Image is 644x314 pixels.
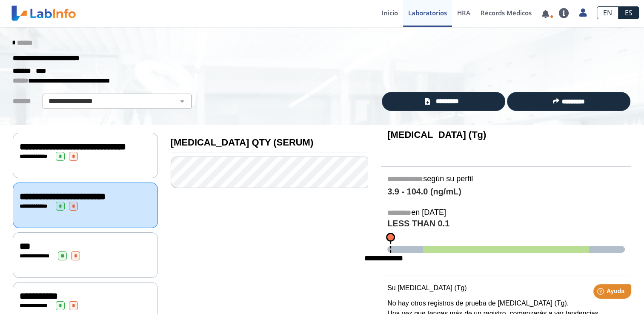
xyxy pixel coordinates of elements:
[387,219,625,229] h4: LESS THAN 0.1
[387,129,486,140] b: [MEDICAL_DATA] (Tg)
[568,281,635,305] iframe: Help widget launcher
[618,6,639,19] a: ES
[171,137,313,148] b: [MEDICAL_DATA] QTY (SERUM)
[387,208,625,218] h5: en [DATE]
[387,187,625,197] h4: 3.9 - 104.0 (ng/mL)
[387,283,625,293] p: Su [MEDICAL_DATA] (Tg)
[597,6,618,19] a: EN
[387,174,625,184] h5: según su perfil
[457,9,470,17] span: HRA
